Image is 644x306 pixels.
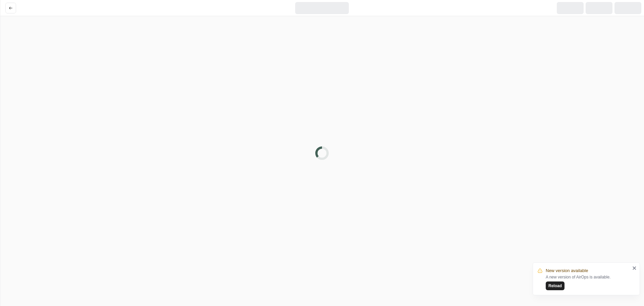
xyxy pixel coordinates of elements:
span: New version available [546,267,588,274]
span: Reload [548,283,562,289]
button: close [632,265,637,271]
button: Reload [546,281,565,290]
button: Go back [5,3,16,13]
div: A new version of AirOps is available. [546,274,630,290]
